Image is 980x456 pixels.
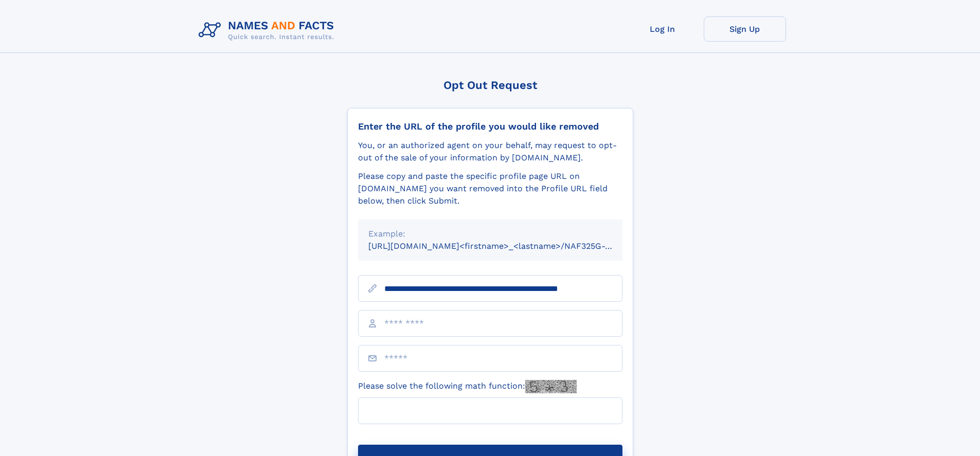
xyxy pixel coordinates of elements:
a: Sign Up [704,16,786,42]
div: Enter the URL of the profile you would like removed [358,121,622,132]
a: Log In [621,16,704,42]
small: [URL][DOMAIN_NAME]<firstname>_<lastname>/NAF325G-xxxxxxxx [368,241,642,251]
div: You, or an authorized agent on your behalf, may request to opt-out of the sale of your informatio... [358,139,622,164]
div: Example: [368,228,612,240]
div: Please copy and paste the specific profile page URL on [DOMAIN_NAME] you want removed into the Pr... [358,170,622,207]
label: Please solve the following math function: [358,380,577,393]
img: Logo Names and Facts [194,16,343,44]
div: Opt Out Request [347,79,633,92]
